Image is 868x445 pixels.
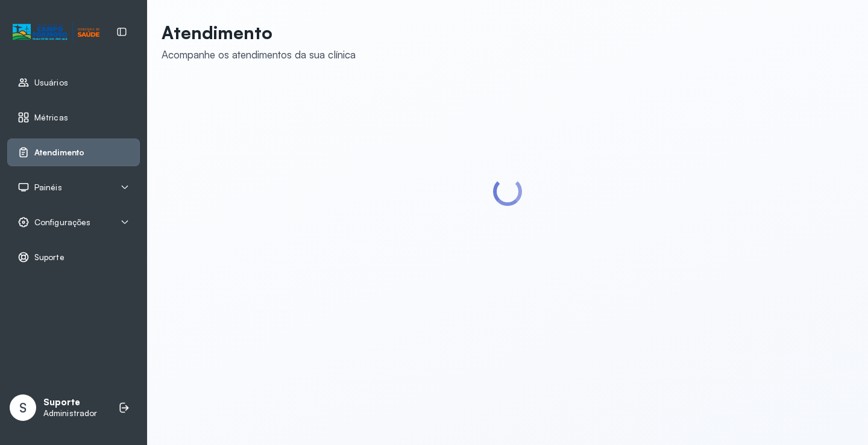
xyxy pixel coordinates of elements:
span: Usuários [34,78,68,88]
span: Suporte [34,252,64,263]
a: Métricas [17,111,130,123]
span: Painéis [34,182,62,193]
a: Atendimento [17,146,130,158]
img: Logotipo do estabelecimento [13,22,99,42]
span: Métricas [34,113,68,123]
p: Atendimento [162,22,356,43]
div: Acompanhe os atendimentos da sua clínica [162,48,356,61]
p: Suporte [43,397,97,408]
p: Administrador [43,408,97,419]
a: Usuários [17,76,130,89]
span: Atendimento [34,148,84,158]
span: Configurações [34,217,90,228]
